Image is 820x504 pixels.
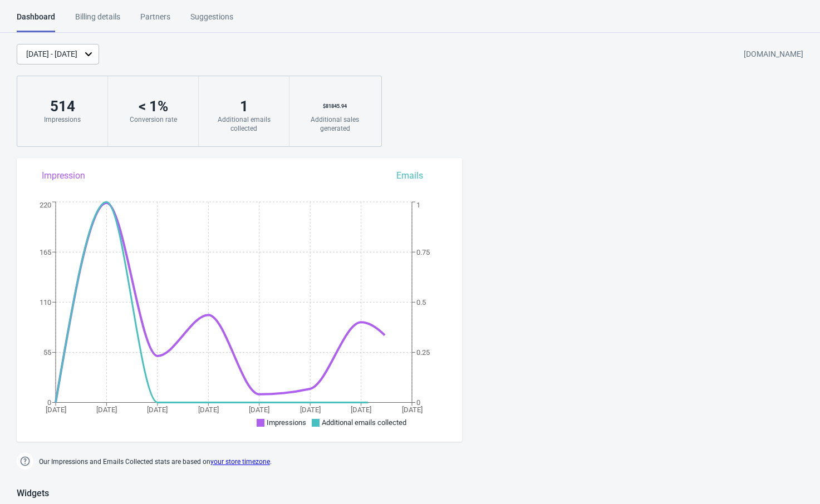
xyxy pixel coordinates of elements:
[17,453,33,470] img: help.png
[210,115,278,133] div: Additional emails collected
[40,201,51,209] tspan: 220
[416,298,426,307] tspan: 0.5
[75,11,120,31] div: Billing details
[300,406,321,414] tspan: [DATE]
[26,48,77,60] div: [DATE] - [DATE]
[96,406,117,414] tspan: [DATE]
[249,406,269,414] tspan: [DATE]
[119,97,187,115] div: < 1 %
[40,248,51,256] tspan: 165
[47,398,51,407] tspan: 0
[210,97,278,115] div: 1
[402,406,423,414] tspan: [DATE]
[301,115,369,133] div: Additional sales generated
[416,398,420,407] tspan: 0
[28,97,96,115] div: 514
[210,458,270,466] a: your store timezone
[140,11,170,31] div: Partners
[416,248,430,256] tspan: 0.75
[39,453,272,471] span: Our Impressions and Emails Collected stats are based on .
[119,115,187,124] div: Conversion rate
[267,418,306,427] span: Impressions
[43,348,51,357] tspan: 55
[28,115,96,124] div: Impressions
[190,11,233,31] div: Suggestions
[351,406,371,414] tspan: [DATE]
[322,418,406,427] span: Additional emails collected
[744,45,803,65] div: [DOMAIN_NAME]
[416,348,430,357] tspan: 0.25
[40,298,51,307] tspan: 110
[301,97,369,115] div: $ 81845.94
[46,406,66,414] tspan: [DATE]
[147,406,168,414] tspan: [DATE]
[198,406,219,414] tspan: [DATE]
[416,201,420,209] tspan: 1
[17,11,55,32] div: Dashboard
